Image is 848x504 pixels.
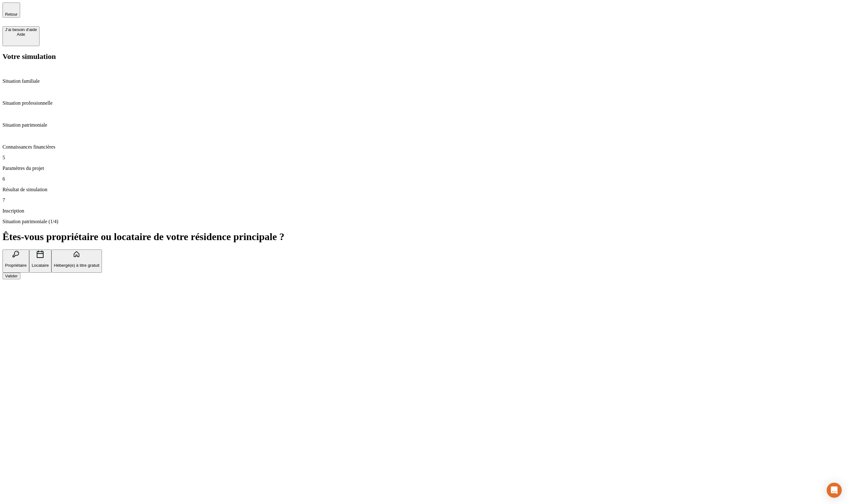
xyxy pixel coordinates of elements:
[5,27,37,32] div: J’ai besoin d'aide
[3,155,845,160] p: 5
[3,187,845,192] p: Résultat de simulation
[3,197,845,203] p: 7
[3,219,845,224] p: Situation patrimoniale (1/4)
[3,165,845,171] p: Paramètres du projet
[29,249,51,273] button: Locataire
[3,249,29,273] button: Propriétaire
[3,52,845,61] h2: Votre simulation
[5,32,37,37] div: Aide
[5,274,18,278] div: Valider
[3,208,845,214] p: Inscription
[3,78,845,84] p: Situation familiale
[3,144,845,150] p: Connaissances financières
[54,263,99,268] p: Hébergé(e) à titre gratuit
[3,231,845,243] h1: Êtes-vous propriétaire ou locataire de votre résidence principale ?
[3,176,845,182] p: 6
[3,3,20,18] button: Retour
[32,263,49,268] p: Locataire
[827,483,842,498] div: Open Intercom Messenger
[5,12,18,17] span: Retour
[3,273,20,279] button: Valider
[3,26,40,46] button: J’ai besoin d'aideAide
[3,122,845,128] p: Situation patrimoniale
[51,249,102,273] button: Hébergé(e) à titre gratuit
[5,263,27,268] p: Propriétaire
[3,100,845,106] p: Situation professionnelle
